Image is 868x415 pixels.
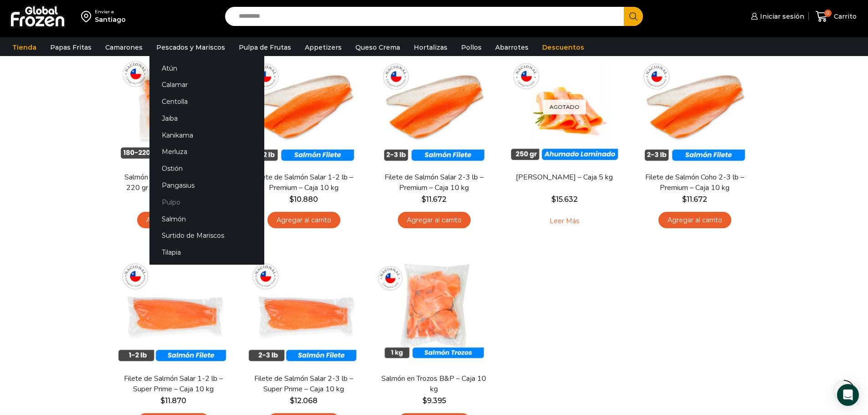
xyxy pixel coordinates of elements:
a: Salmón en Porciones de 180 a 220 gr – Premium – Caja 5 kg [121,172,226,193]
div: Santiago [95,15,126,24]
div: Open Intercom Messenger [837,384,859,406]
bdi: 12.068 [290,396,318,405]
a: Agregar al carrito: “Filete de Salmón Salar 2-3 lb - Premium - Caja 10 kg” [398,212,471,229]
a: Ostión [149,160,264,177]
a: Filete de Salmón Coho 2-3 lb – Premium – Caja 10 kg [642,172,747,193]
bdi: 11.672 [682,195,707,204]
a: Atún [149,60,264,77]
div: Enviar a [95,9,126,15]
a: 0 Carrito [813,6,859,27]
a: [PERSON_NAME] – Caja 5 kg [512,172,616,183]
span: $ [290,396,294,405]
bdi: 15.632 [551,195,578,204]
a: Salmón [149,210,264,227]
a: Merluza [149,143,264,160]
a: Jaiba [149,110,264,127]
bdi: 10.880 [289,195,318,204]
a: Appetizers [300,39,346,56]
span: $ [551,195,556,204]
a: Descuentos [538,39,589,56]
a: Leé más sobre “Salmón Ahumado Laminado - Caja 5 kg” [535,212,593,231]
a: Centolla [149,93,264,110]
a: Surtido de Mariscos [149,227,264,244]
a: Pollos [457,39,486,56]
img: address-field-icon.svg [81,9,95,24]
a: Tienda [8,39,41,56]
a: Abarrotes [491,39,533,56]
a: Kanikama [149,127,264,143]
a: Filete de Salmón Salar 1-2 lb – Super Prime – Caja 10 kg [121,374,226,395]
a: Camarones [101,39,147,56]
p: Agotado [543,99,586,114]
span: $ [289,195,294,204]
a: Salmón en Trozos B&P – Caja 10 kg [381,374,486,395]
a: Pulpa de Frutas [234,39,296,56]
span: $ [421,195,426,204]
span: 0 [824,10,832,17]
button: Search button [624,7,643,26]
a: Agregar al carrito: “Salmón en Porciones de 180 a 220 gr - Premium - Caja 5 kg” [137,212,210,229]
a: Filete de Salmón Salar 2-3 lb – Premium – Caja 10 kg [381,172,486,193]
a: Pulpo [149,194,264,210]
bdi: 9.395 [422,396,446,405]
a: Queso Crema [351,39,405,56]
span: $ [682,195,687,204]
a: Papas Fritas [46,39,96,56]
a: Agregar al carrito: “Filete de Salmón Coho 2-3 lb - Premium - Caja 10 kg” [658,212,731,229]
span: Carrito [832,12,857,21]
a: Iniciar sesión [749,7,804,26]
span: Iniciar sesión [758,12,804,21]
a: Agregar al carrito: “Filete de Salmón Salar 1-2 lb – Premium - Caja 10 kg” [267,212,340,229]
a: Filete de Salmón Salar 1-2 lb – Premium – Caja 10 kg [251,172,356,193]
span: $ [160,396,165,405]
a: Hortalizas [409,39,452,56]
a: Pangasius [149,177,264,194]
a: Pescados y Mariscos [152,39,230,56]
a: Calamar [149,77,264,93]
bdi: 11.672 [421,195,447,204]
a: Filete de Salmón Salar 2-3 lb – Super Prime – Caja 10 kg [251,374,356,395]
span: $ [422,396,427,405]
a: Tilapia [149,244,264,261]
bdi: 11.870 [160,396,186,405]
